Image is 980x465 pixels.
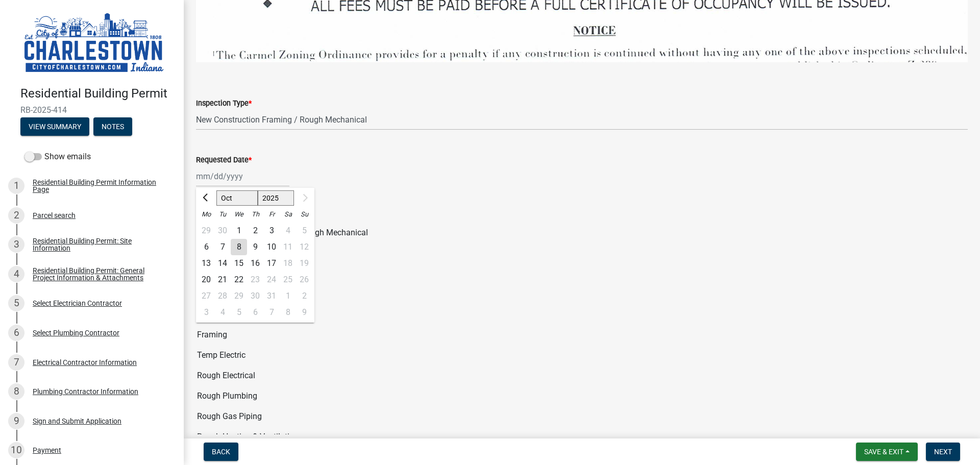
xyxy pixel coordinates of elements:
[263,223,280,239] div: Friday, October 3, 2025
[198,223,214,239] div: Monday, September 29, 2025
[33,359,137,366] div: Electrical Contractor Information
[93,123,132,131] wm-modal-confirm: Notes
[214,223,231,239] div: Tuesday, September 30, 2025
[198,255,214,272] div: Monday, October 13, 2025
[198,255,214,272] div: 13
[263,206,280,223] div: Fr
[8,325,24,341] div: 6
[258,190,295,206] select: Select year
[247,255,263,272] div: 16
[263,255,280,272] div: Friday, October 17, 2025
[214,206,231,223] div: Tu
[24,151,91,163] label: Show emails
[33,267,167,281] div: Residential Building Permit: General Project Information & Attachments
[926,443,960,461] button: Next
[33,212,76,219] div: Parcel search
[263,239,280,255] div: Friday, October 10, 2025
[198,239,214,255] div: 6
[214,272,231,288] div: 21
[296,206,312,223] div: Su
[20,86,176,101] h4: Residential Building Permit
[8,383,24,400] div: 8
[33,237,167,252] div: Residential Building Permit: Site Information
[33,418,121,425] div: Sign and Submit Application
[33,447,61,454] div: Payment
[231,255,247,272] div: Wednesday, October 15, 2025
[247,239,263,255] div: Thursday, October 9, 2025
[247,239,263,255] div: 9
[198,223,214,239] div: 29
[214,239,231,255] div: Tuesday, October 7, 2025
[196,166,289,187] input: mm/dd/yyyy
[231,239,247,255] div: Wednesday, October 8, 2025
[8,295,24,311] div: 5
[247,206,263,223] div: Th
[231,272,247,288] div: Wednesday, October 22, 2025
[8,413,24,429] div: 9
[200,190,212,206] button: Previous month
[8,236,24,253] div: 3
[33,300,122,307] div: Select Electrician Contractor
[231,223,247,239] div: Wednesday, October 1, 2025
[280,206,296,223] div: Sa
[216,190,258,206] select: Select month
[212,448,230,456] span: Back
[231,223,247,239] div: 1
[20,105,163,115] span: RB-2025-414
[204,443,238,461] button: Back
[198,272,214,288] div: 20
[214,223,231,239] div: 30
[8,442,24,458] div: 10
[33,179,167,193] div: Residential Building Permit Information Page
[231,272,247,288] div: 22
[263,255,280,272] div: 17
[198,272,214,288] div: Monday, October 20, 2025
[864,448,903,456] span: Save & Exit
[8,207,24,224] div: 2
[33,388,138,395] div: Plumbing Contractor Information
[20,123,89,131] wm-modal-confirm: Summary
[8,178,24,194] div: 1
[196,157,252,164] label: Requested Date
[8,354,24,371] div: 7
[231,255,247,272] div: 15
[214,255,231,272] div: Tuesday, October 14, 2025
[198,206,214,223] div: Mo
[198,239,214,255] div: Monday, October 6, 2025
[214,239,231,255] div: 7
[263,223,280,239] div: 3
[934,448,952,456] span: Next
[8,266,24,282] div: 4
[20,117,89,136] button: View Summary
[231,239,247,255] div: 8
[214,255,231,272] div: 14
[247,255,263,272] div: Thursday, October 16, 2025
[20,11,167,76] img: City of Charlestown, Indiana
[263,239,280,255] div: 10
[856,443,918,461] button: Save & Exit
[196,100,252,107] label: Inspection Type
[231,206,247,223] div: We
[214,272,231,288] div: Tuesday, October 21, 2025
[247,223,263,239] div: 2
[33,329,119,336] div: Select Plumbing Contractor
[247,223,263,239] div: Thursday, October 2, 2025
[93,117,132,136] button: Notes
